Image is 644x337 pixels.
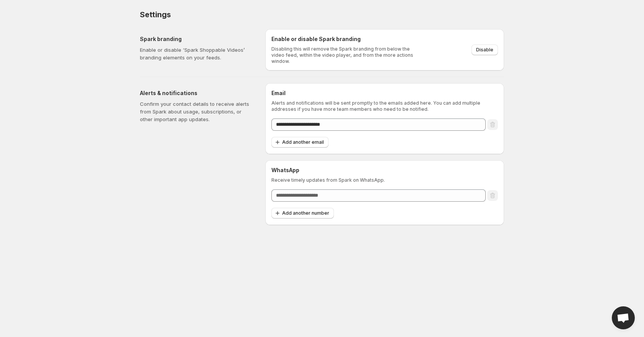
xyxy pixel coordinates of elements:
[140,35,253,43] h5: Spark branding
[612,306,635,329] div: Open chat
[271,46,418,64] p: Disabling this will remove the Spark branding from below the video feed, within the video player,...
[271,137,329,148] button: Add another email
[476,47,493,53] span: Disable
[271,166,498,174] h6: WhatsApp
[271,89,498,97] h6: Email
[282,139,324,145] span: Add another email
[140,89,253,97] h5: Alerts & notifications
[271,208,334,219] button: Add another number
[282,210,329,216] span: Add another number
[271,35,418,43] h6: Enable or disable Spark branding
[140,100,253,123] p: Confirm your contact details to receive alerts from Spark about usage, subscriptions, or other im...
[271,100,498,112] p: Alerts and notifications will be sent promptly to the emails added here. You can add multiple add...
[140,10,171,19] span: Settings
[140,46,253,61] p: Enable or disable ‘Spark Shoppable Videos’ branding elements on your feeds.
[472,44,498,55] button: Disable
[271,177,498,183] p: Receive timely updates from Spark on WhatsApp.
